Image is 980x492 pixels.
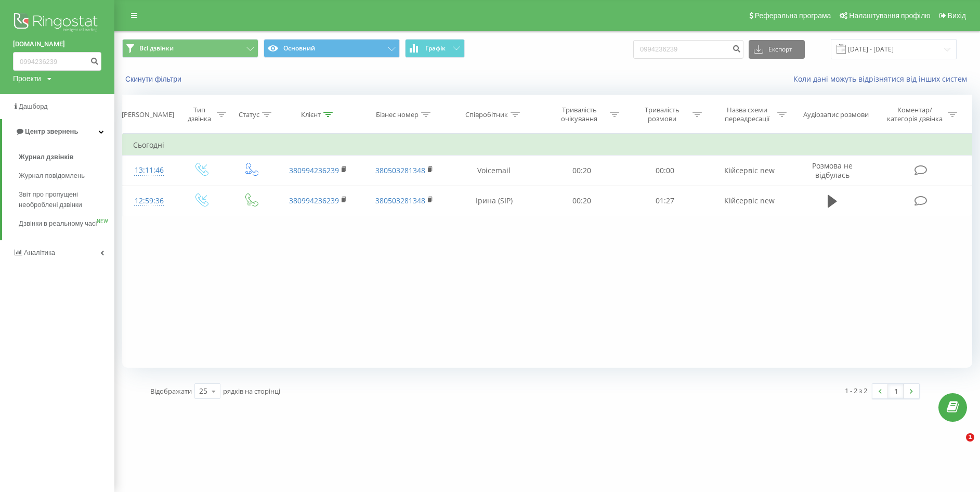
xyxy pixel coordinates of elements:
span: Всі дзвінки [139,44,174,53]
div: Статус [239,110,259,119]
div: Проекти [13,73,41,84]
span: Дашборд [19,102,48,110]
div: 25 [199,386,207,396]
div: Тривалість очікування [552,106,607,123]
td: 01:27 [623,186,707,216]
a: 380503281348 [375,196,425,205]
div: Клієнт [301,110,321,119]
input: Пошук за номером [633,40,743,59]
a: [DOMAIN_NAME] [13,39,101,49]
a: Журнал повідомлень [19,166,114,185]
a: 380994236239 [289,165,339,175]
td: 00:00 [623,156,707,186]
span: Відображати [150,386,192,396]
a: Звіт про пропущені необроблені дзвінки [19,185,114,214]
div: 13:11:46 [133,160,165,180]
td: 00:20 [540,186,623,216]
td: 00:20 [540,156,623,186]
span: Налаштування профілю [849,11,930,20]
td: Кійсервіс new [706,156,792,186]
td: Кійсервіс new [706,186,792,216]
div: Коментар/категорія дзвінка [884,106,945,123]
span: Центр звернень [25,127,78,135]
button: Графік [405,39,465,58]
div: Назва схеми переадресації [719,106,775,123]
div: 1 - 2 з 2 [845,385,867,396]
a: 380994236239 [289,196,339,205]
td: Сьогодні [123,135,972,156]
span: Журнал повідомлень [19,171,85,181]
span: Реферальна програма [755,11,831,20]
a: Коли дані можуть відрізнятися вiд інших систем [793,74,972,84]
span: Розмова не відбулась [812,161,853,180]
span: 1 [966,433,974,442]
a: Центр звернень [2,119,114,144]
div: Аудіозапис розмови [803,110,869,119]
button: Основний [264,39,400,58]
a: 380503281348 [375,165,425,175]
span: рядків на сторінці [223,386,280,396]
div: [PERSON_NAME] [122,110,174,119]
iframe: Intercom live chat [945,433,970,458]
span: Дзвінки в реальному часі [19,218,97,229]
span: Графік [425,45,446,52]
a: 1 [888,384,904,398]
a: Дзвінки в реальному часіNEW [19,214,114,233]
a: Журнал дзвінків [19,148,114,166]
img: Ringostat logo [13,10,101,36]
div: Співробітник [465,110,508,119]
span: Аналiтика [24,249,55,256]
button: Скинути фільтри [122,74,187,84]
span: Звіт про пропущені необроблені дзвінки [19,189,109,210]
span: Вихід [948,11,966,20]
div: 12:59:36 [133,191,165,211]
td: Ірина (SIP) [448,186,541,216]
div: Тип дзвінка [185,106,214,123]
input: Пошук за номером [13,52,101,71]
button: Експорт [749,40,805,59]
div: Бізнес номер [376,110,419,119]
button: Всі дзвінки [122,39,258,58]
td: Voicemail [448,156,541,186]
span: Журнал дзвінків [19,152,74,162]
div: Тривалість розмови [634,106,690,123]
